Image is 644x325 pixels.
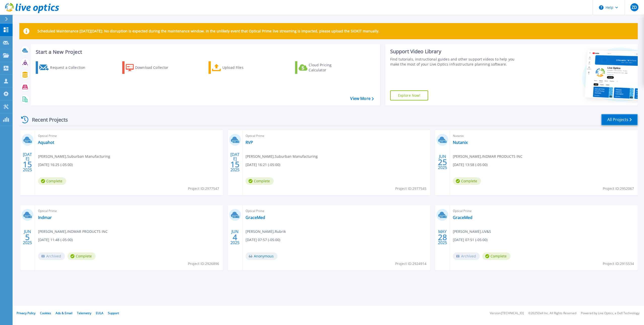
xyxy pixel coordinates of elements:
[50,63,90,73] div: Request a Collection
[390,57,521,67] div: Find tutorials, instructional guides and other support videos to help you make the most of your L...
[295,61,351,74] a: Cloud Pricing Calculator
[453,237,488,243] span: [DATE] 07:51 (-05:00)
[246,252,277,260] span: Anonymous
[453,162,488,168] span: [DATE] 13:58 (-05:00)
[246,177,274,185] span: Complete
[246,229,286,234] span: [PERSON_NAME] , Rubrik
[38,252,65,260] span: Archived
[188,186,219,191] span: Project ID: 2977547
[222,63,263,73] div: Upload Files
[438,228,447,246] div: MAY 2025
[490,312,524,315] li: Version: [TECHNICAL_ID]
[438,153,447,171] div: JUN 2025
[453,252,480,260] span: Archived
[453,208,635,214] span: Optical Prime
[246,215,265,220] a: GraceMed
[108,311,119,315] a: Support
[19,114,75,126] div: Recent Projects
[395,261,426,266] span: Project ID: 2924914
[96,311,103,315] a: EULA
[395,186,426,191] span: Project ID: 2977545
[25,235,30,239] span: 5
[23,153,32,171] div: [DATE] 2025
[230,228,240,246] div: JUN 2025
[67,252,96,260] span: Complete
[632,5,637,9] span: ZD
[38,162,73,168] span: [DATE] 16:25 (-05:00)
[246,154,318,159] span: [PERSON_NAME] , Suburban Manufacturing
[38,215,52,220] a: Indmar
[38,208,220,214] span: Optical Prime
[38,154,110,159] span: [PERSON_NAME] , Suburban Manufacturing
[246,162,280,168] span: [DATE] 16:21 (-05:00)
[38,237,73,243] span: [DATE] 11:48 (-05:00)
[17,311,35,315] a: Privacy Policy
[309,63,349,73] div: Cloud Pricing Calculator
[350,96,374,101] a: View More
[230,153,240,171] div: [DATE] 2025
[38,133,220,139] span: Optical Prime
[528,312,576,315] li: © 2025 Dell Inc. All Rights Reserved
[453,140,468,145] a: Nutanix
[453,229,491,234] span: [PERSON_NAME] , UV&S
[36,61,92,74] a: Request a Collection
[581,312,639,315] li: Powered by Live Optics, a Dell Technology
[482,252,510,260] span: Complete
[209,61,265,74] a: Upload Files
[603,261,634,266] span: Project ID: 2915534
[38,177,66,185] span: Complete
[230,162,239,167] span: 15
[453,177,481,185] span: Complete
[36,49,374,55] h3: Start a New Project
[56,311,72,315] a: Ads & Email
[453,154,522,159] span: [PERSON_NAME] , INDMAR PRODUCTS INC
[453,215,472,220] a: GraceMed
[135,63,175,73] div: Download Collector
[40,311,51,315] a: Cookies
[453,133,635,139] span: Nutanix
[438,235,447,239] span: 28
[246,208,427,214] span: Optical Prime
[122,61,178,74] a: Download Collector
[23,228,32,246] div: JUN 2025
[390,90,428,100] a: Explore Now!
[188,261,219,266] span: Project ID: 2926896
[246,140,253,145] a: RVP
[37,29,379,33] p: Scheduled Maintenance [DATE][DATE]: No disruption is expected during the maintenance window. In t...
[233,235,237,239] span: 4
[38,140,54,145] a: Aquahot
[38,229,108,234] span: [PERSON_NAME] , INDMAR PRODUCTS INC
[77,311,91,315] a: Telemetry
[601,114,638,125] a: All Projects
[246,133,427,139] span: Optical Prime
[246,237,280,243] span: [DATE] 07:57 (-05:00)
[603,186,634,191] span: Project ID: 2952067
[23,162,32,167] span: 15
[438,160,447,164] span: 25
[390,48,521,55] div: Support Video Library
